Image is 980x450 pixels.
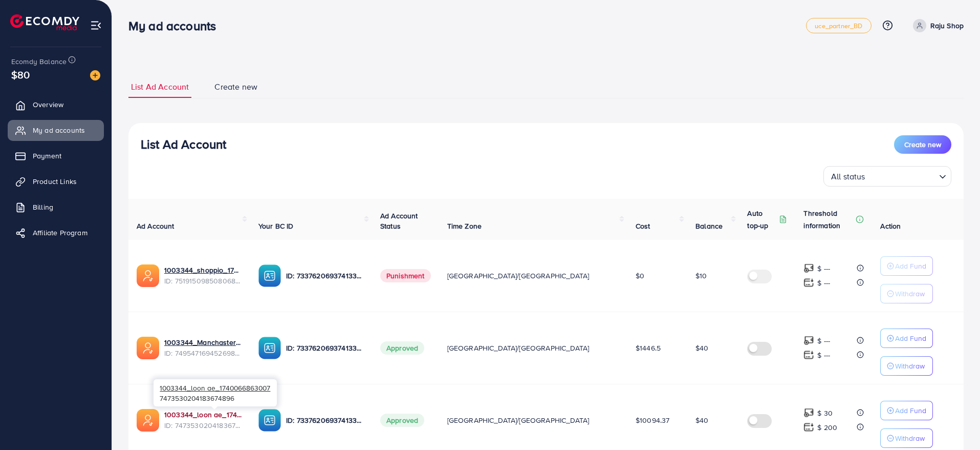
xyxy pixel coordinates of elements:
span: Create new [904,139,941,150]
p: $ 200 [817,421,837,434]
button: Add Fund [880,329,933,348]
p: Add Fund [895,260,926,272]
img: top-up amount [803,422,814,433]
p: $ 30 [817,407,833,419]
span: Ad Account Status [380,211,418,231]
span: $40 [695,415,708,425]
p: $ --- [817,349,830,361]
p: $ --- [817,335,830,347]
span: 1003344_loon ae_1740066863007 [160,383,270,393]
a: My ad accounts [8,120,104,140]
p: $ --- [817,277,830,289]
span: uce_partner_BD [815,23,862,29]
span: Affiliate Program [33,228,88,238]
span: [GEOGRAPHIC_DATA]/[GEOGRAPHIC_DATA] [447,415,590,425]
a: 1003344_loon ae_1740066863007 [164,410,242,420]
span: Punishment [380,269,431,282]
span: List Ad Account [131,81,189,93]
img: ic-ba-acc.ded83a64.svg [258,409,281,432]
img: ic-ba-acc.ded83a64.svg [258,337,281,359]
img: menu [90,19,102,31]
p: $ --- [817,262,830,275]
a: Product Links [8,171,104,192]
a: Overview [8,94,104,115]
span: Billing [33,202,53,212]
h3: List Ad Account [141,137,226,152]
a: Raju Shop [909,19,964,32]
p: Auto top-up [747,207,777,232]
span: Time Zone [447,221,482,231]
span: $10 [695,271,707,281]
p: ID: 7337620693741338625 [286,270,364,282]
span: $80 [11,67,30,82]
img: ic-ads-acc.e4c84228.svg [137,337,159,359]
a: uce_partner_BD [806,18,871,33]
img: logo [10,14,79,30]
p: Threshold information [803,207,854,232]
img: top-up amount [803,350,814,360]
img: ic-ads-acc.e4c84228.svg [137,264,159,287]
a: 1003344_Manchaster_1745175503024 [164,337,242,347]
a: 1003344_shoppio_1750688962312 [164,265,242,275]
a: Payment [8,146,104,166]
input: Search for option [868,167,935,184]
div: <span class='underline'>1003344_shoppio_1750688962312</span></br>7519150985080684551 [164,265,242,286]
span: Overview [33,99,63,110]
p: ID: 7337620693741338625 [286,414,364,426]
button: Add Fund [880,401,933,420]
p: Raju Shop [930,19,964,32]
p: Add Fund [895,404,926,417]
span: ID: 7495471694526988304 [164,348,242,358]
span: Product Links [33,176,77,187]
span: Create new [214,81,257,93]
span: ID: 7473530204183674896 [164,420,242,431]
h3: My ad accounts [128,18,224,33]
span: Ecomdy Balance [11,56,67,67]
button: Create new [894,135,951,154]
button: Add Fund [880,256,933,276]
img: ic-ads-acc.e4c84228.svg [137,409,159,432]
span: $1446.5 [636,343,661,353]
span: Approved [380,341,424,355]
div: 7473530204183674896 [154,379,277,406]
img: top-up amount [803,263,814,274]
a: Affiliate Program [8,222,104,243]
span: [GEOGRAPHIC_DATA]/[GEOGRAPHIC_DATA] [447,271,590,281]
span: Balance [695,221,723,231]
button: Withdraw [880,428,933,448]
p: Withdraw [895,288,925,300]
p: Withdraw [895,360,925,372]
span: Payment [33,151,61,161]
span: All status [829,169,867,184]
span: Your BC ID [258,221,294,231]
img: ic-ba-acc.ded83a64.svg [258,264,281,287]
a: Billing [8,197,104,217]
div: <span class='underline'>1003344_Manchaster_1745175503024</span></br>7495471694526988304 [164,337,242,358]
img: top-up amount [803,335,814,346]
span: Action [880,221,901,231]
button: Withdraw [880,356,933,376]
span: $0 [636,271,644,281]
p: ID: 7337620693741338625 [286,342,364,354]
span: $10094.37 [636,415,669,425]
iframe: Chat [937,404,972,442]
span: Ad Account [137,221,175,231]
button: Withdraw [880,284,933,303]
img: image [90,70,100,80]
img: top-up amount [803,407,814,418]
img: top-up amount [803,277,814,288]
p: Add Fund [895,332,926,344]
p: Withdraw [895,432,925,444]
span: ID: 7519150985080684551 [164,276,242,286]
span: Approved [380,414,424,427]
div: Search for option [823,166,951,187]
span: $40 [695,343,708,353]
span: [GEOGRAPHIC_DATA]/[GEOGRAPHIC_DATA] [447,343,590,353]
span: My ad accounts [33,125,85,135]
span: Cost [636,221,650,231]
